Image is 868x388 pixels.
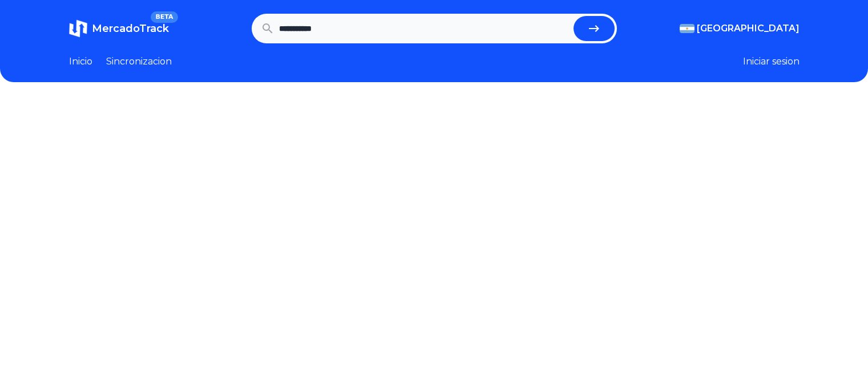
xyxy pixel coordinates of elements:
[92,22,169,35] span: MercadoTrack
[680,24,695,33] img: Argentina
[69,19,169,38] a: MercadoTrackBETA
[151,11,177,23] span: BETA
[106,55,172,68] a: Sincronizacion
[680,22,800,35] button: [GEOGRAPHIC_DATA]
[69,19,87,38] img: MercadoTrack
[697,22,800,35] span: [GEOGRAPHIC_DATA]
[743,55,800,68] button: Iniciar sesion
[69,55,92,68] a: Inicio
